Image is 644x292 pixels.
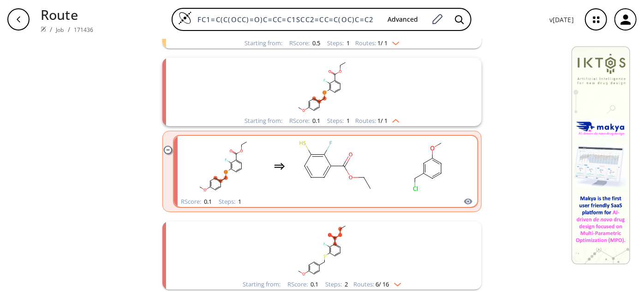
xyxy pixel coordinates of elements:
[50,24,52,34] li: /
[203,197,212,206] span: 0.1
[294,137,377,195] svg: CCOC(=O)c1cccc(S)c1F
[288,281,319,287] div: RScore :
[549,15,574,24] p: v [DATE]
[41,26,46,32] img: Spaya logo
[327,118,350,124] div: Steps :
[377,118,388,124] span: 1 / 1
[377,40,388,46] span: 1 / 1
[344,280,348,288] span: 2
[355,118,400,124] div: Routes:
[178,11,192,25] img: Logo Spaya
[56,26,64,34] a: Job
[202,221,442,279] svg: CCOC(=O)c1cccc(SCc2ccc(OC)cc2)c1F
[219,199,241,205] div: Steps :
[41,5,94,24] p: Route
[387,137,470,195] svg: COc1cccc(CCl)c1
[289,118,320,124] div: RScore :
[388,116,400,123] img: Up
[326,281,348,287] div: Steps :
[237,197,241,206] span: 1
[389,279,401,286] img: Down
[355,40,400,46] div: Routes:
[244,40,282,46] div: Starting from:
[380,11,425,28] button: Advanced
[243,281,281,287] div: Starting from:
[345,39,350,47] span: 1
[376,281,389,287] span: 6 / 16
[345,116,350,125] span: 1
[572,46,630,264] img: Banner
[311,116,320,125] span: 0.1
[327,40,350,46] div: Steps :
[388,38,400,45] img: Down
[68,24,70,34] li: /
[182,137,265,195] svg: CCOC(=O)c1cccc(SCc2ccc(OC)cc2)c1F
[244,118,282,124] div: Starting from:
[311,39,320,47] span: 0.5
[310,280,319,288] span: 0.1
[202,58,442,116] svg: CCOC(=O)c1cccc(SCc2ccc(OC)cc2)c1F
[192,15,380,24] input: Enter SMILES
[354,281,401,287] div: Routes:
[181,199,212,205] div: RScore :
[74,26,94,34] a: 171436
[289,40,320,46] div: RScore :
